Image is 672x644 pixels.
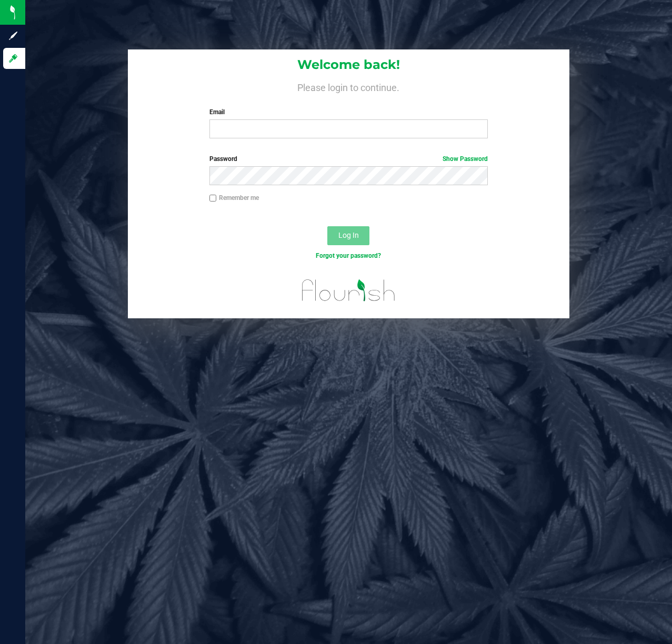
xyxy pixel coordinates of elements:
[8,31,18,41] inline-svg: Sign up
[128,58,569,72] h1: Welcome back!
[209,107,488,117] label: Email
[443,155,488,163] a: Show Password
[8,53,18,64] inline-svg: Log in
[209,195,217,202] input: Remember me
[128,80,569,93] h4: Please login to continue.
[338,231,359,239] span: Log In
[327,226,369,245] button: Log In
[209,155,237,163] span: Password
[316,252,381,259] a: Forgot your password?
[294,271,404,309] img: flourish_logo.svg
[209,193,259,203] label: Remember me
